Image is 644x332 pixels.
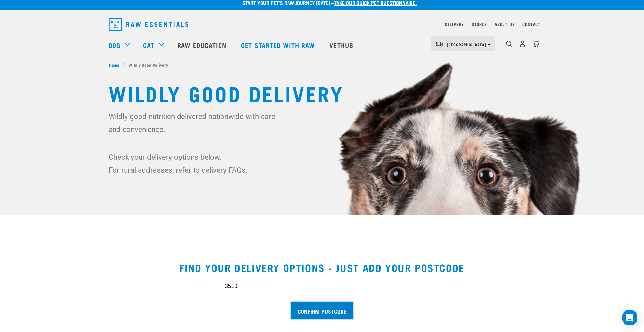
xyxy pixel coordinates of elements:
[171,32,235,58] a: Raw Education
[472,23,487,25] a: Stores
[221,280,423,292] input: Enter your postcode here...
[323,32,361,58] a: Vethub
[522,23,541,25] a: Contact
[103,15,541,34] nav: dropdown navigation
[8,262,636,273] h2: Find your delivery options - just add your postcode
[109,110,279,136] p: Wildly good nutrition delivered nationwide with care and convenience.
[622,310,637,325] div: Open Intercom Messenger
[532,40,539,47] img: home-icon@2x.png
[495,23,515,25] a: About Us
[291,302,353,319] input: Confirm postcode
[109,61,119,68] span: Home
[109,40,120,50] a: Dog
[334,1,417,4] a: take our quick pet questionnaire.
[235,32,323,58] a: Get started with Raw
[519,40,526,47] img: user.png
[506,41,512,47] img: home-icon-1@2x.png
[109,18,188,31] img: Raw Essentials Logo
[109,61,123,68] a: Home
[447,43,486,46] span: [GEOGRAPHIC_DATA]
[143,40,154,50] a: Cat
[435,41,444,47] img: van-moving.png
[109,151,279,177] p: Check your delivery options below. For rural addresses, refer to delivery FAQs.
[445,23,464,25] a: Delivery
[109,81,535,105] h1: Wildly Good Delivery
[109,61,535,68] nav: breadcrumbs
